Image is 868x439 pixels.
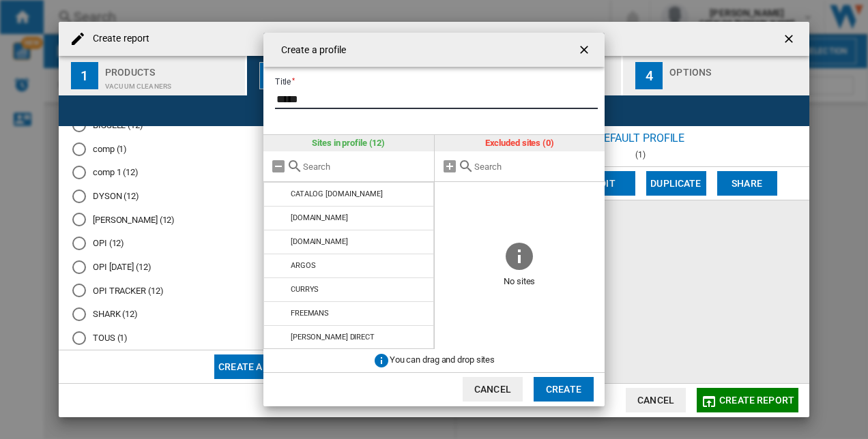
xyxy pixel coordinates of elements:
input: Search [303,162,427,172]
ng-md-icon: getI18NText('BUTTONS.CLOSE_DIALOG') [577,43,594,59]
div: CATALOG [DOMAIN_NAME] [291,190,383,198]
div: ARGOS [291,261,316,270]
div: FREEMANS [291,309,329,318]
div: Excluded sites (0) [435,135,605,151]
div: [DOMAIN_NAME] [291,213,348,222]
md-icon: Remove all [270,158,287,175]
h4: Create a profile [274,44,347,57]
span: No sites [435,272,605,292]
div: [PERSON_NAME] DIRECT [291,333,375,342]
md-icon: Add all [442,158,458,175]
span: You can drag and drop sites [390,354,495,365]
div: CURRYS [291,285,319,294]
div: Sites in profile (12) [263,135,434,151]
button: Cancel [463,377,523,402]
button: getI18NText('BUTTONS.CLOSE_DIALOG') [572,36,599,63]
button: Create [534,377,594,402]
div: [DOMAIN_NAME] [291,237,348,246]
input: Search [474,162,598,172]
